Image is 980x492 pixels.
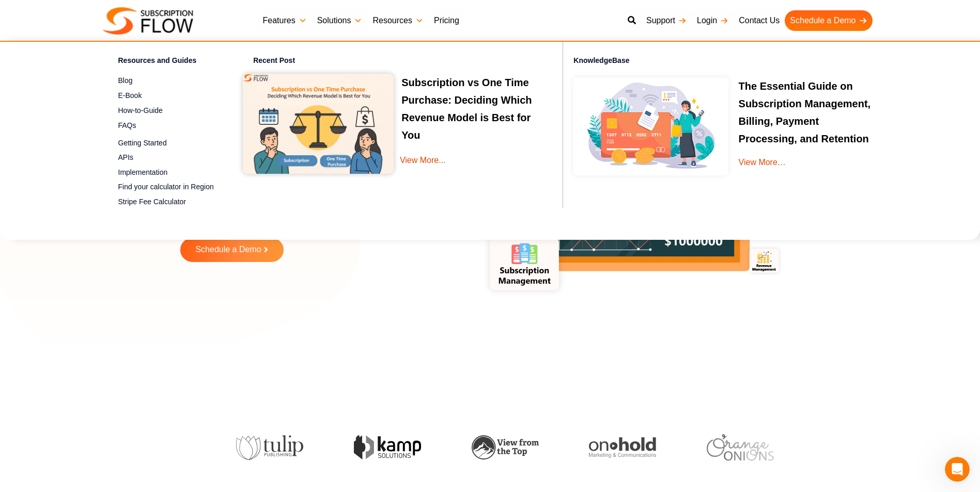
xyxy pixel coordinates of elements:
[734,10,785,31] a: Contact Us
[312,10,368,31] a: Solutions
[706,434,773,461] img: orange-onions
[641,10,692,31] a: Support
[401,77,532,144] a: Subscription vs One Time Purchase: Deciding Which Revenue Model is Best for You
[118,167,168,178] span: Implementation
[588,437,656,458] img: onhold-marketing
[573,50,890,72] h4: KnowledgeBase
[258,10,312,31] a: Features
[739,158,786,167] a: View More…
[118,120,136,131] span: FAQs
[236,435,303,460] img: tulip-publishing
[367,10,428,31] a: Resources
[118,138,167,149] span: Getting Started
[118,89,217,102] a: E-Book
[103,7,193,35] img: Subscriptionflow
[692,10,734,31] a: Login
[353,435,421,460] img: kamp-solution
[118,152,217,164] a: APIs
[471,435,538,460] img: view-from-the-top
[118,104,217,117] a: How-to-Guide
[180,238,284,262] a: Schedule a Demo
[118,137,217,149] a: Getting Started
[243,74,394,174] img: Subscription vs One Time Purchase
[429,10,464,31] a: Pricing
[118,181,217,193] a: Find your calculator in Region
[253,55,555,70] h4: Recent Post
[739,77,875,147] p: The Essential Guide on Subscription Management, Billing, Payment Processing, and Retention
[118,55,217,70] h4: Resources and Guides
[945,457,970,482] iframe: Intercom live chat
[118,166,217,178] a: Implementation
[195,245,261,254] span: Schedule a Demo
[568,72,733,181] img: Online-recurring-Billing-software
[785,10,872,31] a: Schedule a Demo
[118,90,142,101] span: E-Book
[118,75,133,86] span: Blog
[400,153,545,183] a: View More...
[118,152,134,163] span: APIs
[118,119,217,132] a: FAQs
[118,196,217,208] a: Stripe Fee Calculator
[118,75,217,87] a: Blog
[118,105,163,116] span: How-to-Guide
